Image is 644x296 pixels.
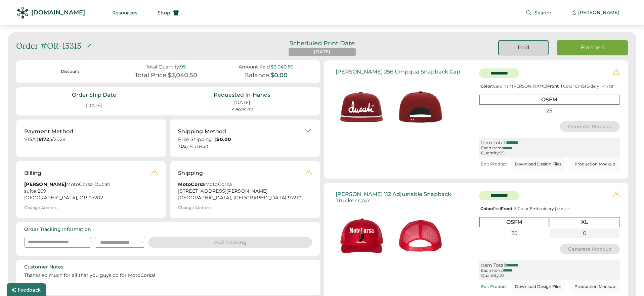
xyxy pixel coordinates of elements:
[39,136,49,142] strong: 8172
[16,40,81,52] div: Order #OR-15315
[550,217,619,227] div: XL
[547,84,559,89] strong: Front
[104,6,145,19] button: Resources
[480,84,493,89] strong: Color:
[479,95,619,104] div: OSFM
[24,136,158,145] div: VISA | 5/2028
[336,68,460,75] div: [PERSON_NAME] 256 Umpqua Snapback Cap
[479,229,549,238] div: 25
[24,272,312,287] div: Thanks so much for all that you guys do for MotoCorsa!
[216,136,231,142] strong: $0.00
[149,6,187,19] button: Shop
[481,140,506,146] div: Item Total:
[560,121,620,132] button: Generate Mockup
[239,64,271,70] div: Amount Paid:
[391,78,450,136] img: generate-image
[168,72,197,79] div: $3,040.50
[336,191,473,204] div: [PERSON_NAME] 112 Adjustable Snapback Trucker Cap
[332,206,391,265] img: generate-image
[178,181,305,201] div: MotoCorsa [STREET_ADDRESS][PERSON_NAME] [GEOGRAPHIC_DATA], [GEOGRAPHIC_DATA] 97210
[270,72,288,79] div: $0.00
[480,206,493,211] strong: Color:
[518,6,560,19] button: Search
[148,237,312,248] button: Add Tracking
[314,49,330,55] div: [DATE]
[479,84,620,89] div: Cardinal/ [PERSON_NAME] : 1 Color Embroidery |
[24,181,151,201] div: MotoCorsa Ducati suite 209 [GEOGRAPHIC_DATA], OR 97202
[511,280,565,293] button: Download Design Files
[180,64,186,70] div: 95
[31,8,85,17] div: [DOMAIN_NAME]
[481,284,507,289] div: Edit Product
[178,128,226,136] div: Shipping Method
[332,78,391,136] img: generate-image
[479,206,620,211] div: Red : 5 Color Embroidery |
[511,157,565,171] button: Download Design Files
[560,244,620,254] button: Generate Mockup
[602,84,614,89] font: 4" x 1.9"
[178,181,205,187] strong: MotoCorsa
[481,151,500,155] div: Quantity:
[135,72,168,79] div: Total Price:
[24,226,91,233] div: Order Tracking Information
[501,206,512,211] strong: Front
[24,128,73,136] div: Payment Method
[534,10,552,15] span: Search
[78,100,110,112] div: [DATE]
[479,217,549,227] div: OSFM
[178,205,211,210] div: Change Address
[280,40,364,46] div: Scheduled Print Date
[244,72,270,79] div: Balance:
[178,144,305,149] div: 1 Day in Transit
[146,64,180,70] div: Total Quantity:
[178,169,203,177] div: Shipping
[500,273,505,278] div: 25
[507,44,540,51] div: Paid
[391,206,450,265] img: generate-image
[178,136,305,143] div: Free Shipping |
[158,10,170,15] span: Shop
[72,91,116,99] div: Order Ship Date
[271,64,293,70] div: $3,040.50
[569,157,620,171] button: Production Mockup
[24,264,63,270] div: Customer Notes
[479,106,619,115] div: 25
[481,162,507,166] div: Edit Product
[17,7,29,18] img: Rendered Logo - Screens
[481,273,500,278] div: Quantity:
[481,262,506,268] div: Item Total:
[214,91,270,99] div: Requested In-Hands
[481,146,503,150] div: Each Item:
[569,280,620,293] button: Production Mockup
[500,151,505,155] div: 25
[28,69,112,75] div: Discount
[234,99,250,106] div: [DATE]
[565,44,620,51] div: Finished
[24,205,57,210] div: Change Address
[556,207,570,211] font: 4" x 2.5"
[578,9,619,16] div: [PERSON_NAME]
[24,181,66,187] strong: [PERSON_NAME]
[24,169,41,177] div: Billing
[481,268,503,273] div: Each Item:
[231,107,253,111] div: ✓ Approved
[550,229,619,238] div: 0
